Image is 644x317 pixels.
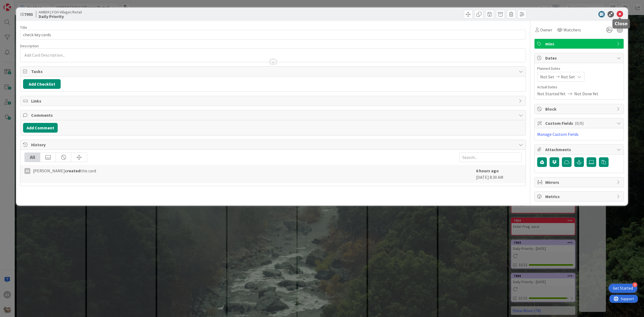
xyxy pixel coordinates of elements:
[459,152,522,162] input: Search...
[31,112,516,118] span: Comments
[31,141,516,148] span: History
[20,43,39,48] span: Description
[632,282,637,287] div: 4
[540,74,554,80] span: Not Set
[613,286,633,291] div: Get Started
[24,12,33,17] b: 7993
[65,168,80,173] b: created
[574,90,598,97] span: Not Done Yet
[23,79,61,89] button: Add Checklist
[575,121,584,126] span: ( 0/0 )
[39,14,82,19] b: Daily Priority
[545,41,614,47] span: misc
[24,168,30,174] div: AS
[615,21,628,26] h5: Close
[31,98,516,104] span: Links
[545,120,614,126] span: Custom Fields
[537,132,579,137] a: Manage Custom Fields
[20,30,526,39] input: type card name here...
[545,55,614,61] span: Dates
[545,106,614,112] span: Block
[540,27,552,33] span: Owner
[561,74,575,80] span: Not Set
[476,168,499,173] b: 6 hours ago
[563,27,581,33] span: Watchers
[476,167,522,180] div: [DATE] 8:30 AM
[545,193,614,200] span: Metrics
[39,10,82,14] span: AMBER | FOH Villager/Retail
[609,284,637,293] div: Open Get Started checklist, remaining modules: 4
[537,66,621,71] span: Planned Dates
[25,153,40,162] div: All
[545,179,614,185] span: Mirrors
[33,167,96,174] span: [PERSON_NAME] this card
[537,84,621,90] span: Actual Dates
[20,25,27,30] label: Title
[20,11,33,17] span: ID
[31,68,516,75] span: Tasks
[537,90,566,97] span: Not Started Yet
[545,146,614,153] span: Attachments
[11,1,24,7] span: Support
[23,123,58,133] button: Add Comment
